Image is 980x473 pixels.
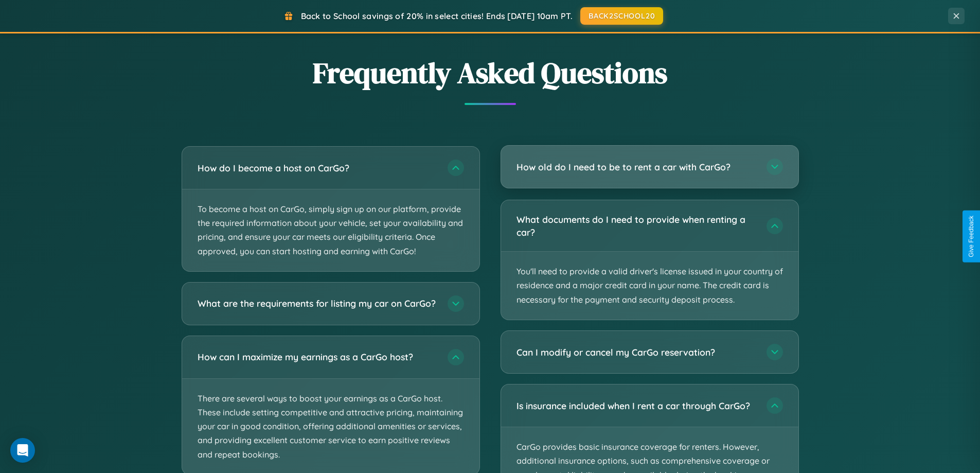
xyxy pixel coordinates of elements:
h3: What documents do I need to provide when renting a car? [516,213,756,238]
h3: How do I become a host on CarGo? [198,162,437,174]
h3: What are the requirements for listing my car on CarGo? [198,297,437,310]
h3: Can I modify or cancel my CarGo reservation? [516,346,756,359]
p: You'll need to provide a valid driver's license issued in your country of residence and a major c... [501,252,798,320]
p: To become a host on CarGo, simply sign up on our platform, provide the required information about... [182,189,479,271]
h3: Is insurance included when I rent a car through CarGo? [516,399,756,412]
h3: How old do I need to be to rent a car with CarGo? [516,161,756,173]
div: Open Intercom Messenger [10,438,35,463]
h3: How can I maximize my earnings as a CarGo host? [198,351,437,363]
div: Give Feedback [968,216,975,257]
span: Back to School savings of 20% in select cities! Ends [DATE] 10am PT. [301,11,573,21]
h2: Frequently Asked Questions [182,53,799,93]
button: BACK2SCHOOL20 [580,7,663,25]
